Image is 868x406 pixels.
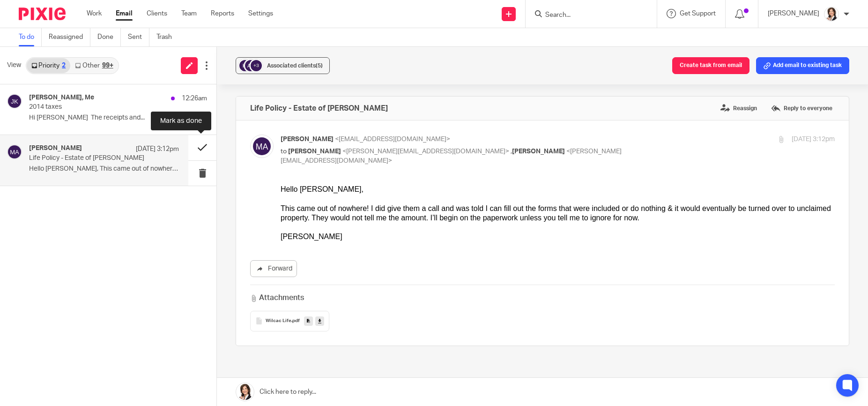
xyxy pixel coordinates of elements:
h4: Life Policy - Estate of [PERSON_NAME] [250,104,388,113]
a: Sent [128,28,149,46]
label: Reassign [718,101,759,115]
a: To do [19,28,42,46]
a: Done [97,28,121,46]
p: Life Policy - Estate of [PERSON_NAME] [29,154,149,162]
span: [PERSON_NAME] [281,136,334,143]
a: Forward [250,260,297,277]
input: Search [544,11,629,20]
a: Work [87,9,102,18]
a: Other99+ [70,58,118,73]
div: +3 [251,60,262,71]
div: 99+ [102,62,113,69]
p: Hi [PERSON_NAME] The receipts and... [29,114,207,122]
label: Reply to everyone [769,101,835,115]
span: Wilcac Life [266,318,291,324]
span: to [281,148,287,155]
span: [PERSON_NAME] [512,148,565,155]
img: svg%3E [250,135,274,158]
p: 12:26am [182,94,207,103]
a: Settings [248,9,273,18]
p: [DATE] 3:12pm [792,135,835,144]
span: Get Support [680,10,716,17]
span: , [511,148,512,155]
span: (5) [316,63,323,68]
p: [PERSON_NAME] [768,9,819,18]
a: Priority2 [27,58,70,73]
a: Email [116,9,133,18]
h4: [PERSON_NAME], Me [29,94,94,102]
button: Wilcac Life.pdf [250,311,329,331]
h4: [PERSON_NAME] [29,144,82,152]
p: 2014 taxes [29,103,171,111]
p: Hello [PERSON_NAME], This came out of nowhere! I... [29,165,179,173]
img: BW%20Website%203%20-%20square.jpg [824,7,839,22]
img: svg%3E [238,59,252,73]
img: svg%3E [7,144,22,159]
a: Reports [211,9,234,18]
button: Create task from email [672,57,749,74]
a: Trash [156,28,179,46]
p: [DATE] 3:12pm [136,144,179,154]
h3: Attachments [250,293,304,303]
img: svg%3E [244,59,258,73]
span: Associated clients [267,63,323,68]
a: Clients [147,9,167,18]
a: Team [181,9,197,18]
button: Add email to existing task [756,57,849,74]
span: [PERSON_NAME] [288,148,341,155]
span: .pdf [291,318,300,324]
img: Pixie [19,8,66,20]
span: <[PERSON_NAME][EMAIL_ADDRESS][DOMAIN_NAME]> [342,148,509,155]
button: +3 Associated clients(5) [236,57,330,74]
span: View [7,60,21,70]
a: Reassigned [49,28,90,46]
span: <[EMAIL_ADDRESS][DOMAIN_NAME]> [335,136,450,143]
img: svg%3E [7,94,22,109]
div: 2 [62,62,66,69]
